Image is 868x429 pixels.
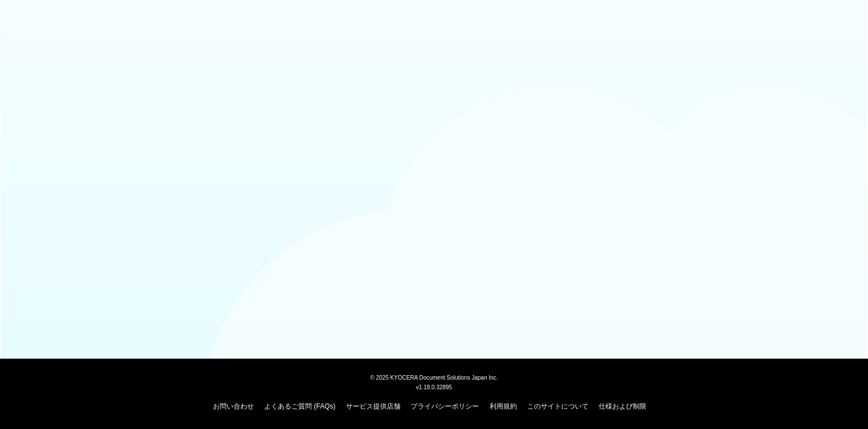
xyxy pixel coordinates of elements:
a: よくあるご質問 (FAQs) [264,402,335,410]
a: お問い合わせ [213,402,254,410]
a: サービス提供店舗 [346,402,400,410]
span: © 2025 KYOCERA Document Solutions Japan Inc. [370,373,498,381]
a: プライバシーポリシー [411,402,479,410]
a: 仕様および制限 [599,402,646,410]
a: このサイトについて [527,402,589,410]
a: 利用規約 [490,402,517,410]
span: v1.18.0.32895 [416,384,452,390]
